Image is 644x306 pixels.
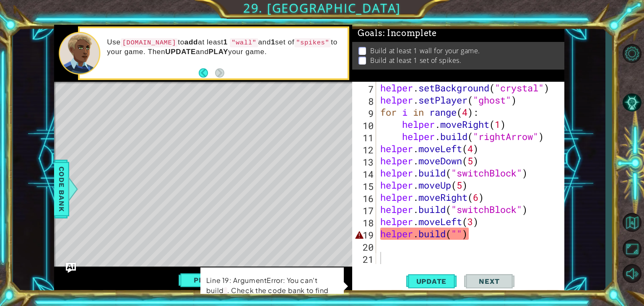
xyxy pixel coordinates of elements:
div: 13 [354,156,376,168]
div: 10 [354,119,376,132]
div: 12 [354,144,376,156]
button: Update [406,271,457,292]
div: 16 [354,192,376,205]
strong: add [184,38,198,46]
div: 20 [354,241,376,253]
button: Play [179,272,228,288]
button: Next [464,271,514,292]
button: Next [215,68,224,78]
code: "spikes" [294,38,331,47]
button: Level Options [620,42,644,65]
div: 19 [354,229,376,241]
div: 7 [354,83,376,95]
p: Use to at least and set of to your game. Then and your game. [107,38,342,57]
div: 14 [354,168,376,180]
div: 15 [354,180,376,192]
p: Build at least 1 wall for your game. [370,46,480,55]
button: Ask AI [66,263,76,273]
strong: PLAY [209,48,229,56]
strong: 1 [271,38,275,46]
code: [DOMAIN_NAME] [121,38,178,47]
p: Build at least 1 set of spikes. [370,56,461,65]
div: 11 [354,132,376,144]
span: : Incomplete [383,28,437,38]
button: Back [199,68,215,78]
span: Code Bank [55,163,68,215]
span: Next [470,277,508,285]
div: 18 [354,217,376,229]
span: Goals [358,28,437,39]
button: AI Hint [620,92,644,114]
div: 21 [354,253,376,265]
button: Back to Map [620,210,644,234]
a: Back to Map [620,209,644,236]
span: Update [408,277,455,285]
div: 17 [354,205,376,217]
button: Maximize Browser [620,238,644,260]
strong: 1 [223,38,228,46]
div: 9 [354,107,376,119]
div: 8 [354,95,376,107]
code: "wall" [230,38,258,47]
strong: UPDATE [165,48,196,56]
button: Mute [620,262,644,285]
